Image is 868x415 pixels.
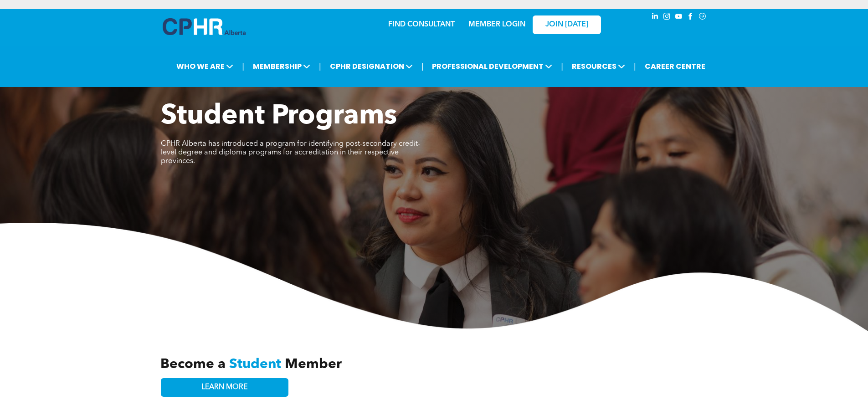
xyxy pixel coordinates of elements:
span: RESOURCES [569,58,628,75]
span: CPHR DESIGNATION [327,58,416,75]
a: facebook [686,11,696,24]
a: youtube [674,11,684,24]
span: PROFESSIONAL DEVELOPMENT [429,58,555,75]
li: | [561,57,563,76]
a: FIND CONSULTANT [388,21,455,28]
a: CAREER CENTRE [642,58,708,75]
span: Student Programs [161,103,397,130]
span: WHO WE ARE [174,58,236,75]
a: MEMBER LOGIN [468,21,525,28]
span: LEARN MORE [201,383,247,392]
span: Student [229,358,281,371]
a: JOIN [DATE] [533,15,601,34]
a: LEARN MORE [161,378,288,397]
img: A blue and white logo for cp alberta [163,18,246,35]
a: instagram [662,11,672,24]
li: | [421,57,424,76]
a: linkedin [650,11,660,24]
li: | [319,57,321,76]
li: | [634,57,636,76]
a: Social network [698,11,708,24]
span: Member [285,358,342,371]
span: CPHR Alberta has introduced a program for identifying post-secondary credit-level degree and dipl... [161,140,420,165]
span: Become a [160,358,226,371]
span: MEMBERSHIP [250,58,313,75]
li: | [242,57,244,76]
span: JOIN [DATE] [545,20,588,29]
